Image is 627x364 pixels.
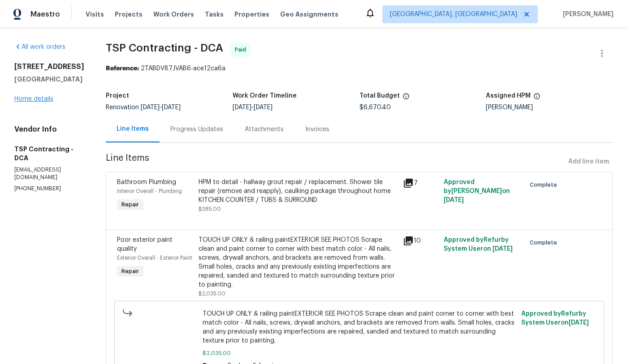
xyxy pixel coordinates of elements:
[106,65,139,72] b: Reference:
[106,64,613,73] div: 2TABDV87JVAB6-ace12ca6a
[162,104,181,111] span: [DATE]
[199,236,397,289] div: TOUCH UP ONLY & railing paintEXTERIOR SEE PHOTOS Scrape clean and paint corner to corner with bes...
[117,237,173,252] span: Poor exterior paint quality
[403,236,438,246] div: 10
[14,125,84,134] h4: Vendor Info
[106,154,565,170] span: Line Items
[234,10,269,19] span: Properties
[30,10,60,19] span: Maestro
[118,200,143,209] span: Repair
[390,10,517,19] span: [GEOGRAPHIC_DATA], [GEOGRAPHIC_DATA]
[245,125,284,134] div: Attachments
[199,178,397,205] div: HPM to detail - hallway grout repair / replacement. Shower tile repair (remove and reapply), caul...
[153,10,194,19] span: Work Orders
[359,93,400,99] h5: Total Budget
[170,125,223,134] div: Progress Updates
[106,43,223,53] span: TSP Contracting - DCA
[233,93,297,99] h5: Work Order Timeline
[486,93,531,99] h5: Assigned HPM
[106,104,181,111] span: Renovation
[86,10,104,19] span: Visits
[359,104,391,111] span: $6,670.40
[14,62,84,71] h2: [STREET_ADDRESS]
[199,206,221,212] span: $385.00
[14,145,84,163] h5: TSP Contracting - DCA
[521,311,589,326] span: Approved by Refurby System User on
[235,45,250,54] span: Paid
[14,44,65,50] a: All work orders
[117,179,176,185] span: Bathroom Plumbing
[280,10,338,19] span: Geo Assignments
[559,10,614,19] span: [PERSON_NAME]
[530,238,561,247] span: Complete
[444,197,464,203] span: [DATE]
[141,104,160,111] span: [DATE]
[569,320,589,326] span: [DATE]
[14,96,53,102] a: Home details
[118,267,143,276] span: Repair
[117,124,149,133] div: Line Items
[106,93,129,99] h5: Project
[14,75,84,84] h5: [GEOGRAPHIC_DATA]
[117,188,182,194] span: Interior Overall - Plumbing
[530,180,561,189] span: Complete
[493,246,513,252] span: [DATE]
[402,93,410,104] span: The total cost of line items that have been proposed by Opendoor. This sum includes line items th...
[117,255,192,261] span: Exterior Overall - Exterior Paint
[205,11,224,17] span: Tasks
[486,104,613,111] div: [PERSON_NAME]
[305,125,329,134] div: Invoices
[403,178,438,188] div: 7
[203,349,516,358] span: $2,035.00
[115,10,143,19] span: Projects
[14,166,84,181] p: [EMAIL_ADDRESS][DOMAIN_NAME]
[203,309,516,345] span: TOUCH UP ONLY & railing paintEXTERIOR SEE PHOTOS Scrape clean and paint corner to corner with bes...
[199,291,225,296] span: $2,035.00
[444,237,513,252] span: Approved by Refurby System User on
[141,104,181,111] span: -
[254,104,272,111] span: [DATE]
[233,104,272,111] span: -
[233,104,251,111] span: [DATE]
[14,185,84,193] p: [PHONE_NUMBER]
[444,179,510,203] span: Approved by [PERSON_NAME] on
[533,93,541,104] span: The hpm assigned to this work order.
